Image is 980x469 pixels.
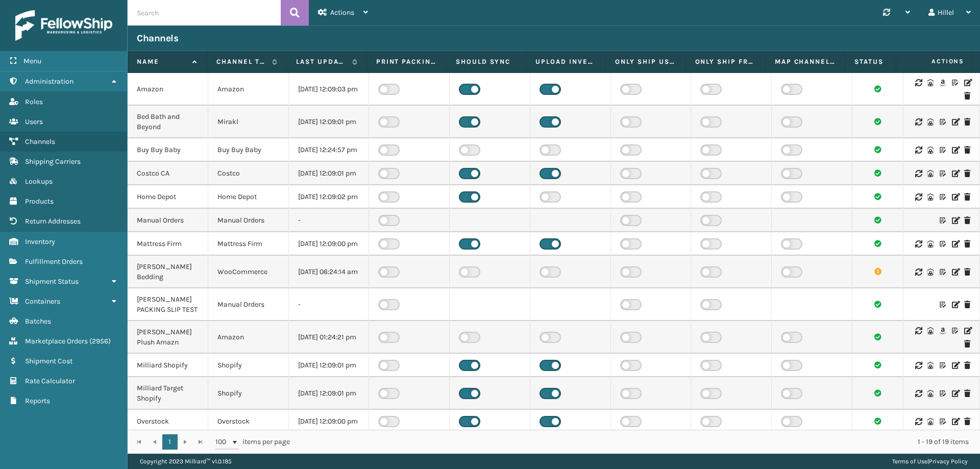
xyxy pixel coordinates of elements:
i: Delete [964,170,970,177]
i: Customize Label [940,362,946,369]
span: ( 2956 ) [89,337,111,345]
label: Should Sync [456,57,517,66]
i: Delete [964,240,970,248]
td: WooCommerce [208,256,289,288]
span: Batches [25,317,51,326]
label: Map Channel Service [775,57,836,66]
i: Delete [964,340,970,348]
span: Shipping Carriers [25,157,81,166]
span: Rate Calculator [25,377,75,385]
i: Delete [964,217,970,224]
td: - [289,288,370,321]
span: Actions [330,8,354,17]
i: Channel sync succeeded. [874,193,881,200]
i: Channel sync succeeded. [874,240,881,247]
i: Channel sync succeeded. [874,389,881,397]
td: Manual Orders [208,288,289,321]
i: Edit [964,79,970,86]
i: Customize Label [940,240,946,248]
i: Sync [915,146,921,154]
span: Return Addresses [25,217,81,226]
i: Warehouse Codes [927,390,934,397]
span: Fulfillment Orders [25,257,83,266]
i: Edit [952,146,958,154]
label: Print packing slip [376,57,437,66]
div: [PERSON_NAME] Plush Amazn [137,327,199,348]
i: Customize Label [952,79,958,86]
i: Delete [964,390,970,397]
i: Customize Label [940,193,946,201]
td: [DATE] 12:24:57 pm [289,138,370,162]
label: Channel Type [216,57,267,66]
i: Delete [964,268,970,276]
td: [DATE] 12:09:01 pm [289,377,370,410]
i: Customize Label [940,418,946,425]
span: Marketplace Orders [25,337,88,345]
i: Customize Label [940,301,946,308]
span: Roles [25,97,43,106]
i: Edit [952,301,958,308]
i: Edit [952,390,958,397]
i: Delete [964,362,970,369]
i: Sync [915,390,921,397]
td: Manual Orders [208,209,289,232]
i: Channel sync succeeded. [874,85,881,92]
p: Copyright 2023 Milliard™ v 1.0.185 [140,454,232,469]
label: Last update time [296,57,347,66]
i: Edit [952,118,958,126]
td: [DATE] 01:24:21 pm [289,321,370,354]
i: Edit [952,268,958,276]
td: [DATE] 12:09:02 pm [289,185,370,209]
i: Customize Label [940,170,946,177]
div: Mattress Firm [137,239,199,249]
i: Channel sync succeeded. [874,146,881,153]
i: Edit [952,240,958,248]
i: Amazon Templates [940,79,946,86]
i: Delete [964,418,970,425]
td: Overstock [208,410,289,433]
span: Administration [25,77,73,86]
i: Sync [915,193,921,201]
span: Shipment Cost [25,357,72,365]
div: Bed Bath and Beyond [137,112,199,132]
a: Privacy Policy [929,458,968,465]
i: Delete [964,118,970,126]
i: Channel sync succeeded. [874,361,881,368]
i: Edit [964,327,970,334]
span: Lookups [25,177,53,186]
div: Milliard Shopify [137,360,199,371]
i: Edit [952,217,958,224]
td: Costco [208,162,289,185]
label: Name [137,57,187,66]
i: Channel sync succeeded. [874,301,881,308]
i: Warehouse Codes [927,327,934,334]
span: Inventory [25,237,55,246]
i: Warehouse Codes [927,362,934,369]
div: Overstock [137,416,199,427]
label: Status [854,57,887,66]
span: Users [25,117,43,126]
td: Shopify [208,354,289,377]
span: 100 [215,437,231,447]
span: Menu [23,57,41,65]
label: Only Ship using Required Carrier Service [615,57,676,66]
i: Delete [964,146,970,154]
i: Warehouse Codes [927,268,934,276]
div: Buy Buy Baby [137,145,199,155]
i: Sync [915,240,921,248]
i: Customize Label [940,390,946,397]
i: Delete [964,301,970,308]
span: Products [25,197,54,206]
td: Home Depot [208,185,289,209]
div: Milliard Target Shopify [137,383,199,404]
span: Reports [25,397,50,405]
label: Only Ship from Required Warehouse [695,57,756,66]
img: logo [15,10,112,41]
i: Customize Label [940,217,946,224]
div: | [892,454,968,469]
i: Sync [915,362,921,369]
span: Actions [899,53,970,70]
span: Containers [25,297,60,306]
div: Home Depot [137,192,199,202]
i: Warehouse Codes [927,170,934,177]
